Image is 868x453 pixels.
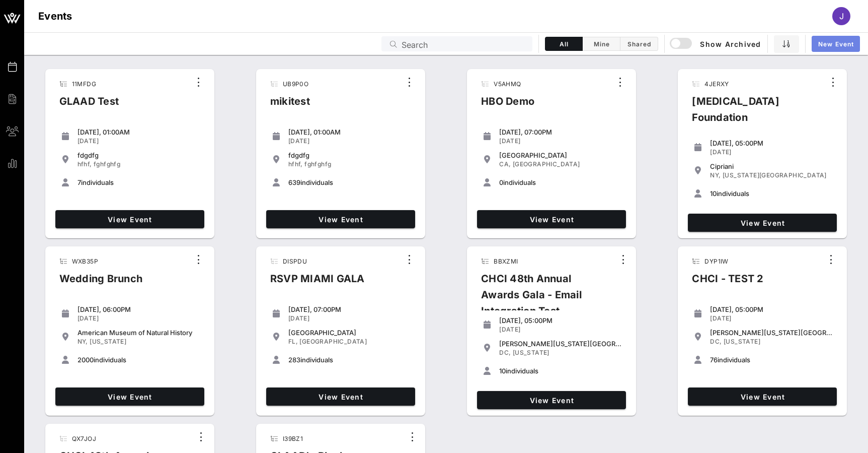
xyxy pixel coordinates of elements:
[710,329,833,337] div: [PERSON_NAME][US_STATE][GEOGRAPHIC_DATA]
[283,80,308,88] span: UB9P0O
[262,271,373,295] div: RSVP MIAMI GALA
[288,338,298,345] span: FL,
[710,356,833,364] div: individuals
[77,137,200,145] div: [DATE]
[481,396,622,405] span: View Event
[77,338,88,345] span: NY,
[288,128,411,136] div: [DATE], 01:00AM
[288,178,300,186] span: 639
[620,37,658,51] button: Shared
[262,93,318,117] div: mikitest
[684,93,825,134] div: [MEDICAL_DATA] Foundation
[266,210,415,228] a: View Event
[304,160,331,168] span: fghfghfg
[77,178,200,186] div: individuals
[710,189,833,198] div: individuals
[288,356,411,364] div: individuals
[299,338,367,345] span: [GEOGRAPHIC_DATA]
[270,393,411,401] span: View Event
[499,316,622,325] div: [DATE], 05:00PM
[513,160,580,168] span: [GEOGRAPHIC_DATA]
[288,178,411,186] div: individuals
[481,215,622,224] span: View Event
[499,137,622,145] div: [DATE]
[692,393,833,401] span: View Event
[473,271,615,327] div: CHCI 48th Annual Awards Gala - Email Integration Test
[477,210,626,228] a: View Event
[494,257,518,265] span: BBXZMI
[710,171,721,179] span: NY,
[77,151,200,159] div: fdgdfg
[710,338,722,345] span: DC,
[473,93,542,117] div: HBO Demo
[684,271,771,295] div: CHCI - TEST 2
[51,271,151,295] div: Wedding Brunch
[72,80,96,88] span: 11MFDG
[688,214,837,232] a: View Event
[94,160,120,168] span: fghfghfg
[77,356,94,364] span: 2000
[77,160,92,168] span: hfhf,
[59,215,200,224] span: View Event
[499,367,506,375] span: 10
[72,435,96,442] span: QX7JOJ
[288,305,411,313] div: [DATE], 07:00PM
[499,349,511,356] span: DC,
[51,93,127,117] div: GLAAD Test
[77,329,200,337] div: American Museum of Natural History
[704,80,729,88] span: 4JERXY
[710,305,833,313] div: [DATE], 05:00PM
[499,326,622,334] div: [DATE]
[723,171,827,179] span: [US_STATE][GEOGRAPHIC_DATA]
[288,160,303,168] span: hfhf,
[724,338,760,345] span: [US_STATE]
[477,391,626,409] a: View Event
[818,40,854,48] span: New Event
[288,356,300,364] span: 283
[270,215,411,224] span: View Event
[688,387,837,406] a: View Event
[288,151,411,159] div: fdgdfg
[710,356,718,364] span: 76
[812,36,860,52] a: New Event
[551,40,576,48] span: All
[626,40,652,48] span: Shared
[710,189,717,198] span: 10
[710,162,833,170] div: Cipriani
[38,8,72,24] h1: Events
[499,367,622,375] div: individuals
[283,257,307,265] span: DISPDU
[499,340,622,348] div: [PERSON_NAME][US_STATE][GEOGRAPHIC_DATA]
[583,37,620,51] button: Mine
[77,128,200,136] div: [DATE], 01:00AM
[283,435,303,442] span: I39BZ1
[513,349,549,356] span: [US_STATE]
[55,210,204,228] a: View Event
[90,338,126,345] span: [US_STATE]
[55,387,204,406] a: View Event
[77,178,81,186] span: 7
[59,393,200,401] span: View Event
[494,80,521,88] span: V5AHMQ
[266,387,415,406] a: View Event
[710,139,833,147] div: [DATE], 05:00PM
[499,128,622,136] div: [DATE], 07:00PM
[499,151,622,159] div: [GEOGRAPHIC_DATA]
[499,178,622,186] div: individuals
[499,178,503,186] span: 0
[288,137,411,145] div: [DATE]
[589,40,614,48] span: Mine
[692,219,833,227] span: View Event
[710,148,833,156] div: [DATE]
[288,314,411,322] div: [DATE]
[77,356,200,364] div: individuals
[671,35,761,53] button: Show Archived
[671,38,761,50] span: Show Archived
[288,329,411,337] div: [GEOGRAPHIC_DATA]
[77,314,200,322] div: [DATE]
[704,257,728,265] span: DYP1IW
[499,160,511,168] span: CA,
[77,305,200,313] div: [DATE], 06:00PM
[72,257,98,265] span: WXB35P
[545,37,583,51] button: All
